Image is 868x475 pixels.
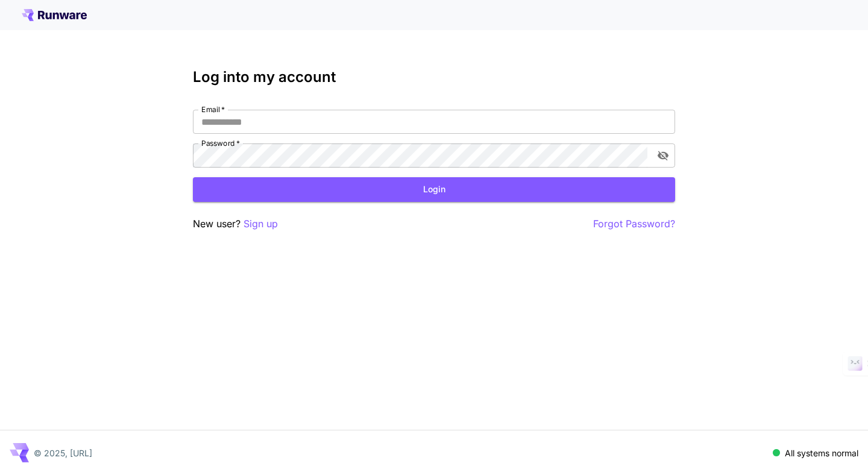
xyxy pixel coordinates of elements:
[193,216,278,231] p: New user?
[652,145,674,166] button: toggle password visibility
[193,69,675,86] h3: Log into my account
[201,138,240,148] label: Password
[34,447,92,459] p: © 2025, [URL]
[785,447,858,459] p: All systems normal
[593,216,675,231] button: Forgot Password?
[201,104,225,115] label: Email
[244,216,278,231] button: Sign up
[193,177,675,202] button: Login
